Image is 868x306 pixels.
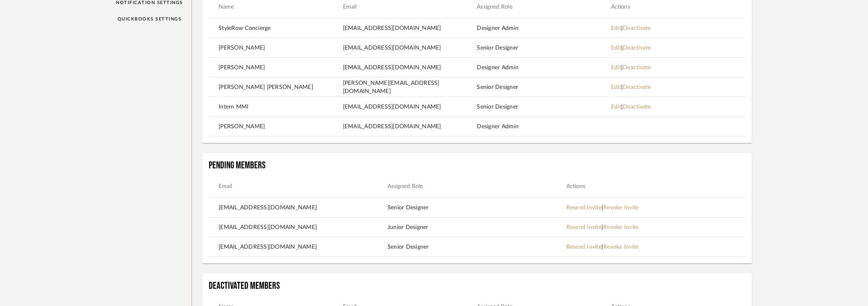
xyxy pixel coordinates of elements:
a: Edit [611,104,621,110]
a: Edit [611,25,621,31]
td: Intern MMI [209,103,343,111]
td: [EMAIL_ADDRESS][DOMAIN_NAME] [209,243,388,251]
td: Designer Admin [477,122,611,131]
td: [PERSON_NAME][EMAIL_ADDRESS][DOMAIN_NAME] [343,79,477,95]
a: Edit [611,84,621,90]
th: Email [209,182,388,191]
td: [EMAIL_ADDRESS][DOMAIN_NAME] [343,44,477,52]
a: Edit [611,65,621,70]
td: Senior Designer [477,44,611,52]
a: Resend Invite [566,205,602,211]
th: Name [209,2,343,11]
a: Deactivate [623,84,651,90]
td: | [611,83,745,91]
td: | [611,103,745,111]
h4: Pending Members [209,159,745,172]
a: Revoke Invite [603,205,638,211]
a: Resend Invite [566,224,602,230]
th: Actions [566,182,745,191]
td: Senior Designer [477,83,611,91]
a: Deactivate [623,65,651,70]
td: Designer Admin [477,24,611,32]
td: Designer Admin [477,63,611,72]
td: Senior Designer [477,103,611,111]
a: Resend Invite [566,244,602,250]
th: Assigned Role [477,2,611,11]
td: Junior Designer [388,223,566,231]
td: | [566,243,745,251]
td: StyleRow Concierge [209,24,343,32]
td: [EMAIL_ADDRESS][DOMAIN_NAME] [209,223,388,231]
th: Assigned Role [388,182,566,191]
td: | [566,204,745,212]
td: [EMAIL_ADDRESS][DOMAIN_NAME] [343,103,477,111]
a: Deactivate [623,45,651,51]
td: [EMAIL_ADDRESS][DOMAIN_NAME] [343,63,477,72]
td: Senior Designer [388,243,566,251]
td: [PERSON_NAME] [209,44,343,52]
th: Actions [611,2,745,11]
a: Edit [611,45,621,51]
h4: Deactivated Members [209,280,745,292]
td: [PERSON_NAME] [209,63,343,72]
td: [PERSON_NAME] [209,122,343,131]
a: Revoke Invite [603,224,638,230]
th: Email [343,2,477,11]
td: [PERSON_NAME] [PERSON_NAME] [209,83,343,91]
td: | [611,63,745,72]
td: | [611,24,745,32]
td: [EMAIL_ADDRESS][DOMAIN_NAME] [343,122,477,131]
td: | [611,44,745,52]
td: [EMAIL_ADDRESS][DOMAIN_NAME] [343,24,477,32]
a: QuickBooks Settings [107,11,192,27]
td: [EMAIL_ADDRESS][DOMAIN_NAME] [209,204,388,212]
a: Revoke Invite [603,244,638,250]
td: Senior Designer [388,204,566,212]
a: Deactivate [623,104,651,110]
a: Deactivate [623,25,651,31]
td: | [566,223,745,231]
